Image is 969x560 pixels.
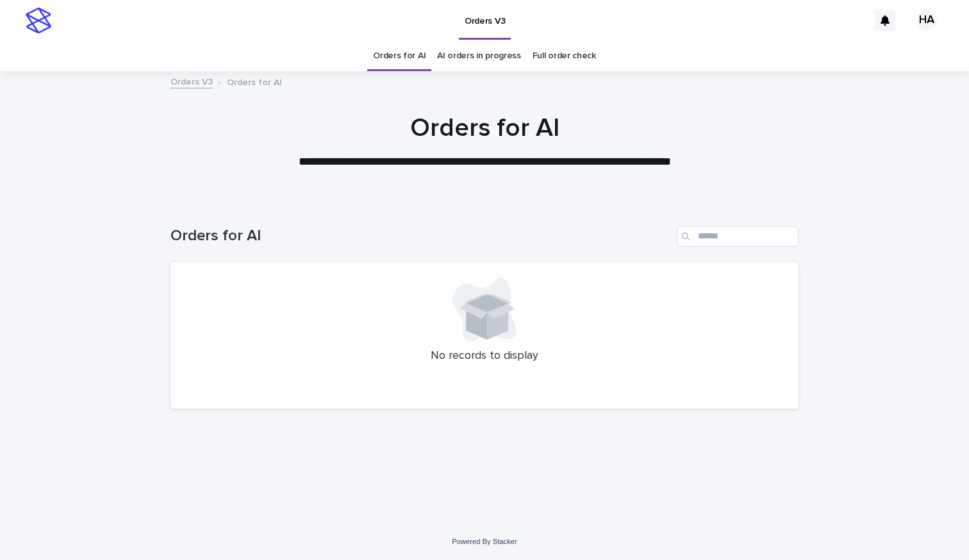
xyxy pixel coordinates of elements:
[170,113,799,144] h1: Orders for AI
[452,538,517,545] a: Powered By Stacker
[170,74,213,88] a: Orders V3
[677,226,799,247] input: Search
[533,41,596,71] a: Full order check
[916,10,937,31] div: HA
[170,227,672,245] h1: Orders for AI
[26,8,51,33] img: stacker-logo-s-only.png
[373,41,426,71] a: Orders for AI
[186,349,783,363] p: No records to display
[227,74,282,88] p: Orders for AI
[437,41,521,71] a: AI orders in progress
